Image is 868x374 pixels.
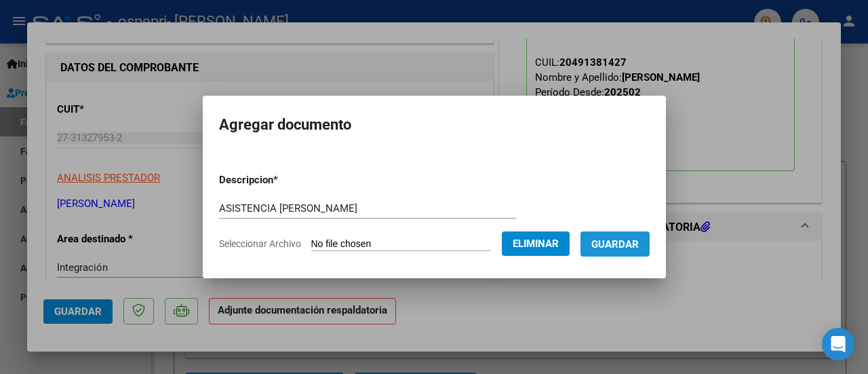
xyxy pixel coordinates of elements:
button: Eliminar [502,231,570,256]
span: Eliminar [513,238,559,250]
button: Guardar [580,231,650,257]
div: Open Intercom Messenger [822,328,854,360]
p: Descripcion [219,172,349,188]
h2: Agregar documento [219,112,650,138]
span: Guardar [591,238,639,250]
span: Seleccionar Archivo [219,238,301,249]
